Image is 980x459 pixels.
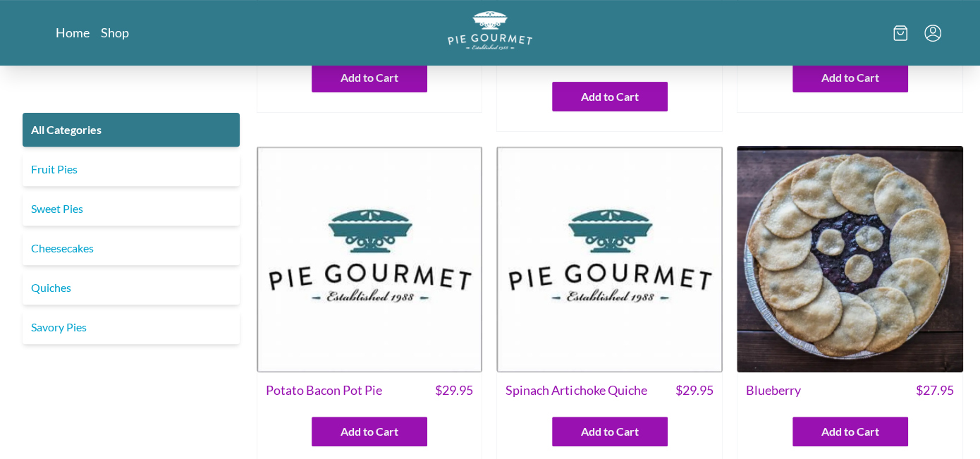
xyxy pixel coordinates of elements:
span: Potato Bacon Pot Pie [266,381,382,400]
button: Add to Cart [792,63,908,92]
a: Cheesecakes [23,231,240,265]
span: Add to Cart [341,69,398,86]
span: $ 29.95 [675,381,713,400]
img: Blueberry [737,146,963,372]
button: Add to Cart [552,82,668,111]
span: Add to Cart [821,69,879,86]
a: Logo [448,11,532,54]
a: Quiches [23,271,240,305]
span: Add to Cart [581,423,639,440]
img: Spinach Artichoke Quiche [496,146,723,372]
span: Spinach Artichoke Quiche [506,381,647,400]
button: Add to Cart [312,417,427,446]
img: logo [448,11,532,50]
button: Add to Cart [792,417,908,446]
button: Add to Cart [552,417,668,446]
a: Sweet Pies [23,192,240,226]
a: Savory Pies [23,310,240,344]
button: Add to Cart [312,63,427,92]
button: Menu [924,25,941,42]
span: Add to Cart [821,423,879,440]
a: Fruit Pies [23,152,240,186]
span: $ 27.95 [916,381,954,400]
span: Add to Cart [341,423,398,440]
span: Blueberry [746,381,801,400]
a: Shop [101,24,129,41]
a: All Categories [23,113,240,147]
a: Home [56,24,90,41]
img: Potato Bacon Pot Pie [257,146,483,372]
span: Add to Cart [581,88,639,105]
span: $ 29.95 [435,381,473,400]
